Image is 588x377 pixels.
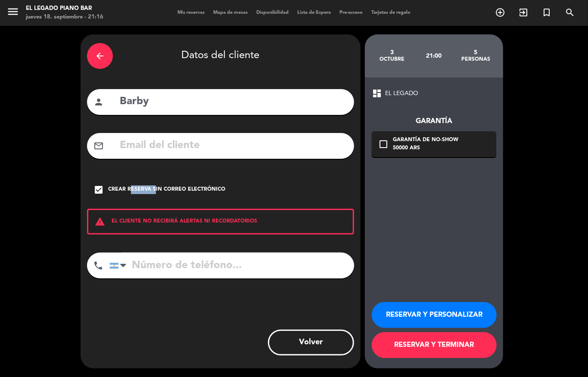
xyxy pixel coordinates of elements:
input: Email del cliente [119,137,348,155]
div: 5 [455,49,497,56]
div: jueves 18. septiembre - 21:16 [26,13,103,22]
i: check_box [93,185,104,195]
div: Garantía de no-show [393,136,458,145]
span: Tarjetas de regalo [367,10,415,15]
span: dashboard [372,88,382,99]
div: 3 [371,49,413,56]
div: 21:00 [413,41,455,71]
div: Datos del cliente [87,41,354,71]
i: menu [6,5,19,18]
div: Crear reserva sin correo electrónico [108,185,225,194]
span: Mis reservas [173,10,209,15]
div: Argentina: +54 [110,253,130,278]
i: exit_to_app [518,7,529,18]
i: mail_outline [93,141,104,151]
i: turned_in_not [541,7,552,18]
i: phone [93,260,103,271]
button: Volver [268,330,354,355]
div: EL CLIENTE NO RECIBIRÁ ALERTAS NI RECORDATORIOS [87,209,354,235]
span: Disponibilidad [252,10,293,15]
span: Lista de Espera [293,10,335,15]
button: RESERVAR Y PERSONALIZAR [372,302,497,328]
i: person [93,97,104,107]
button: RESERVAR Y TERMINAR [372,332,497,358]
div: octubre [371,56,413,63]
div: El Legado Piano Bar [26,4,103,13]
span: Pre-acceso [335,10,367,15]
i: warning [88,216,112,227]
i: arrow_back [95,51,105,61]
div: personas [455,56,497,63]
div: 50000 ARS [393,144,458,153]
i: check_box_outline_blank [378,139,389,149]
i: add_circle_outline [495,7,505,18]
div: Garantía [372,116,496,127]
span: EL LEGADO [385,89,418,99]
input: Número de teléfono... [109,253,354,278]
span: Mapa de mesas [209,10,252,15]
button: menu [6,5,19,21]
input: Nombre del cliente [119,93,348,111]
i: search [565,7,575,18]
